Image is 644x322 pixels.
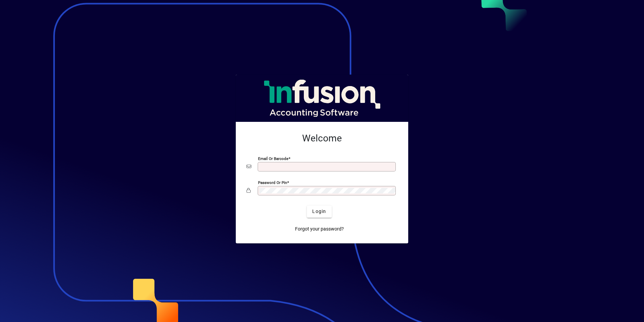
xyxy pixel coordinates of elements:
button: Login [307,206,331,218]
mat-label: Email or Barcode [258,156,288,161]
span: Forgot your password? [295,225,344,233]
span: Login [312,208,326,215]
mat-label: Password or Pin [258,180,287,185]
h2: Welcome [247,133,397,144]
a: Forgot your password? [292,223,347,235]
